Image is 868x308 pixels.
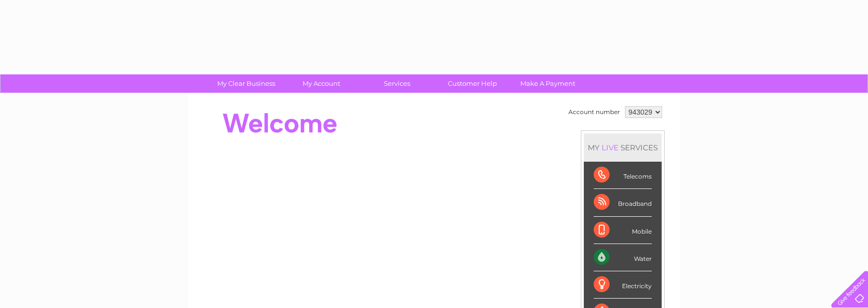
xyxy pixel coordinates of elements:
a: Services [356,74,438,93]
div: Telecoms [594,162,652,189]
a: Make A Payment [507,74,589,93]
a: Customer Help [432,74,513,93]
td: Account number [566,104,622,121]
div: MY SERVICES [584,133,662,162]
a: My Account [281,74,363,93]
div: Mobile [594,217,652,244]
div: Water [594,244,652,271]
div: Broadband [594,189,652,216]
div: LIVE [600,143,620,152]
a: My Clear Business [205,74,287,93]
div: Electricity [594,271,652,299]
